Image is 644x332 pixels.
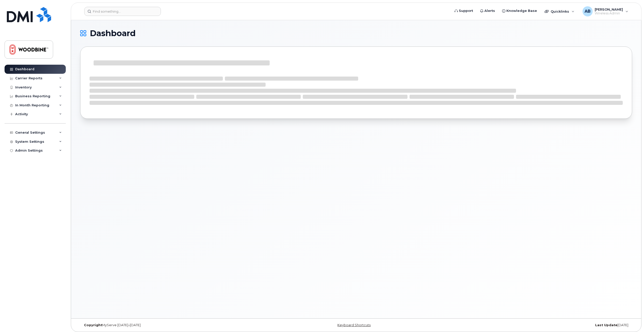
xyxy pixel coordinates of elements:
[595,323,617,327] strong: Last Update
[80,323,264,327] div: MyServe [DATE]–[DATE]
[337,323,371,327] a: Keyboard Shortcuts
[84,323,102,327] strong: Copyright
[448,323,632,327] div: [DATE]
[90,30,136,37] span: Dashboard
